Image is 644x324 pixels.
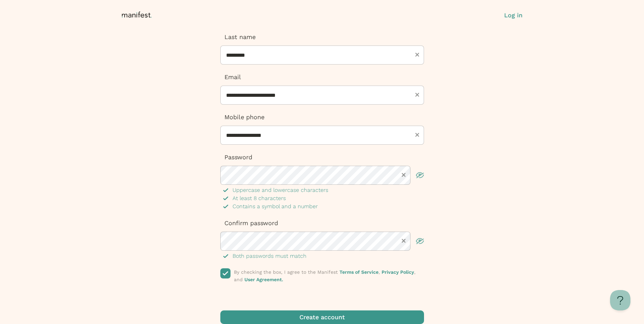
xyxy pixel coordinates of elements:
p: Last name [220,33,424,41]
span: By checking the box, I agree to the Manifest , , and [234,269,416,282]
a: User Agreement. [244,277,283,282]
button: Create account [220,310,424,324]
iframe: Toggle Customer Support [610,290,630,310]
p: Email [220,73,424,82]
p: Mobile phone [220,113,424,122]
a: Privacy Policy [382,269,414,275]
p: Confirm password [220,219,424,228]
p: Both passwords must match [233,252,307,260]
button: Log in [504,11,522,20]
a: Terms of Service [339,269,379,275]
p: At least 8 characters [233,194,286,202]
p: Password [220,153,424,162]
p: Contains a symbol and a number [233,202,318,211]
p: Uppercase and lowercase characters [233,186,328,194]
